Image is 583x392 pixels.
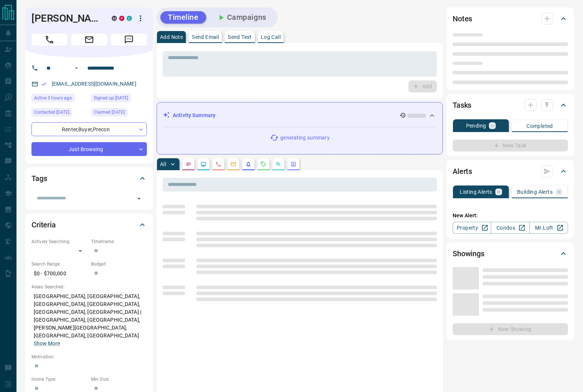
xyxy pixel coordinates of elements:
[34,108,69,116] span: Contacted [DATE]
[31,353,147,360] p: Motivation:
[160,34,183,40] p: Add Note
[52,81,136,87] a: [EMAIL_ADDRESS][DOMAIN_NAME]
[209,11,274,24] button: Campaigns
[453,99,471,111] h2: Tasks
[31,34,67,46] span: Call
[260,161,266,167] svg: Requests
[91,238,147,245] p: Timeframe:
[34,340,60,347] button: Show More
[460,189,492,195] p: Listing Alerts
[31,216,147,234] div: Criteria
[31,12,100,24] h1: [PERSON_NAME]
[275,161,281,167] svg: Opportunities
[91,94,147,104] div: Mon Jul 20 2020
[160,162,166,167] p: All
[31,142,147,156] div: Just Browsing
[31,261,87,267] p: Search Range:
[119,16,124,21] div: property.ca
[31,238,87,245] p: Actively Searching:
[517,189,553,195] p: Building Alerts
[111,34,147,46] span: Message
[453,245,568,263] div: Showings
[526,123,553,129] p: Completed
[91,261,147,267] p: Budget:
[34,94,72,102] span: Active 3 hours ago
[453,222,491,234] a: Property
[91,108,147,119] div: Thu Nov 04 2021
[31,267,87,280] p: $0 - $700,000
[215,161,221,167] svg: Calls
[290,161,296,167] svg: Agent Actions
[163,108,437,122] div: Activity Summary
[112,16,117,21] div: mrloft.ca
[453,248,484,260] h2: Showings
[31,172,47,184] h2: Tags
[31,284,147,290] p: Areas Searched:
[453,96,568,114] div: Tasks
[245,161,251,167] svg: Listing Alerts
[280,134,329,142] p: generating summary
[31,290,147,350] p: [GEOGRAPHIC_DATA], [GEOGRAPHIC_DATA], [GEOGRAPHIC_DATA], [GEOGRAPHIC_DATA], [GEOGRAPHIC_DATA], [G...
[72,64,81,73] button: Open
[200,161,206,167] svg: Lead Browsing Activity
[31,94,87,104] div: Wed Oct 15 2025
[94,108,125,116] span: Claimed [DATE]
[91,376,147,383] p: Min Size:
[453,162,568,180] div: Alerts
[31,376,87,383] p: Home Type:
[31,219,56,231] h2: Criteria
[453,13,472,25] h2: Notes
[31,169,147,187] div: Tags
[134,193,144,204] button: Open
[466,123,486,128] p: Pending
[31,108,87,119] div: Thu Oct 09 2025
[173,111,215,119] p: Activity Summary
[127,16,132,21] div: condos.ca
[230,161,236,167] svg: Emails
[453,165,472,177] h2: Alerts
[31,122,147,136] div: Renter , Buyer , Precon
[71,34,107,46] span: Email
[529,222,568,234] a: Mr.Loft
[185,161,191,167] svg: Notes
[491,222,529,234] a: Condos
[160,11,206,24] button: Timeline
[192,34,219,40] p: Send Email
[261,34,281,40] p: Log Call
[453,212,568,220] p: New Alert:
[41,82,46,87] svg: Email Verified
[228,34,252,40] p: Send Text
[94,94,128,102] span: Signed up [DATE]
[453,10,568,28] div: Notes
